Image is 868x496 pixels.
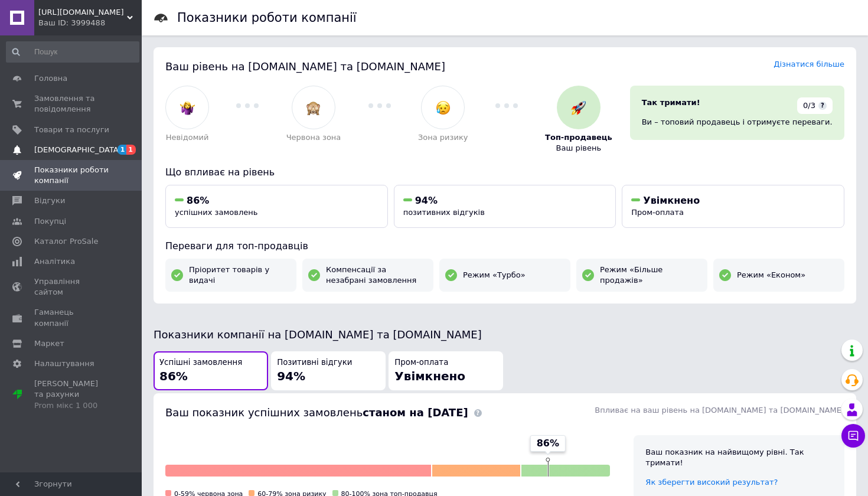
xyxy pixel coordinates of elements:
[38,7,127,18] span: KEY_CAR.vn
[34,125,109,135] span: Товари та послуги
[277,357,352,368] span: Позитивні відгуки
[797,97,833,114] div: 0/3
[841,424,865,448] button: Чат з покупцем
[154,328,482,341] span: Показники компанії на [DOMAIN_NAME] та [DOMAIN_NAME]
[403,208,485,217] span: позитивних відгуків
[159,369,188,383] span: 86%
[165,185,388,228] button: 86%успішних замовлень
[537,437,559,450] span: 86%
[286,132,341,143] span: Червона зона
[34,145,122,155] span: [DEMOGRAPHIC_DATA]
[363,406,468,419] b: станом на [DATE]
[545,132,612,143] span: Топ-продавець
[774,60,844,68] a: Дізнатися більше
[165,60,445,73] span: Ваш рівень на [DOMAIN_NAME] та [DOMAIN_NAME]
[34,93,109,115] span: Замовлення та повідомлення
[159,357,242,368] span: Успішні замовлення
[394,369,465,383] span: Увімкнено
[34,378,109,411] span: [PERSON_NAME] та рахунки
[165,240,308,252] span: Переваги для топ-продавців
[642,117,833,128] div: Ви – топовий продавець і отримуєте переваги.
[595,406,844,415] span: Впливає на ваш рівень на [DOMAIN_NAME] та [DOMAIN_NAME]
[271,351,386,391] button: Позитивні відгуки94%
[631,208,684,217] span: Пром-оплата
[34,256,75,267] span: Аналітика
[277,369,305,383] span: 94%
[175,208,257,217] span: успішних замовлень
[643,195,700,206] span: Увімкнено
[306,100,321,115] img: :see_no_evil:
[34,195,65,206] span: Відгуки
[180,100,195,115] img: :woman-shrugging:
[600,265,701,286] span: Режим «Більше продажів»
[34,236,98,247] span: Каталог ProSale
[418,132,468,143] span: Зона ризику
[6,41,139,63] input: Пошук
[38,18,142,28] div: Ваш ID: 3999488
[187,195,209,206] span: 86%
[326,265,428,286] span: Компенсації за незабрані замовлення
[463,270,526,280] span: Режим «Турбо»
[34,276,109,298] span: Управління сайтом
[34,307,109,328] span: Гаманець компанії
[415,195,438,206] span: 94%
[34,358,94,369] span: Налаштування
[818,102,827,110] span: ?
[394,357,448,368] span: Пром-оплата
[389,351,503,391] button: Пром-оплатаУвімкнено
[645,478,778,487] a: Як зберегти високий результат?
[571,100,586,115] img: :rocket:
[34,338,64,349] span: Маркет
[34,216,66,227] span: Покупці
[737,270,805,280] span: Режим «Економ»
[189,265,291,286] span: Пріоритет товарів у видачі
[166,132,209,143] span: Невідомий
[622,185,844,228] button: УвімкненоПром-оплата
[34,73,67,84] span: Головна
[645,447,833,468] div: Ваш показник на найвищому рівні. Так тримати!
[177,11,357,25] h1: Показники роботи компанії
[154,351,268,391] button: Успішні замовлення86%
[165,406,468,419] span: Ваш показник успішних замовлень
[642,98,700,107] span: Так тримати!
[118,145,127,155] span: 1
[34,400,109,411] div: Prom мікс 1 000
[126,145,136,155] span: 1
[394,185,616,228] button: 94%позитивних відгуків
[165,167,275,178] span: Що впливає на рівень
[436,100,451,115] img: :disappointed_relieved:
[34,165,109,186] span: Показники роботи компанії
[556,143,602,154] span: Ваш рівень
